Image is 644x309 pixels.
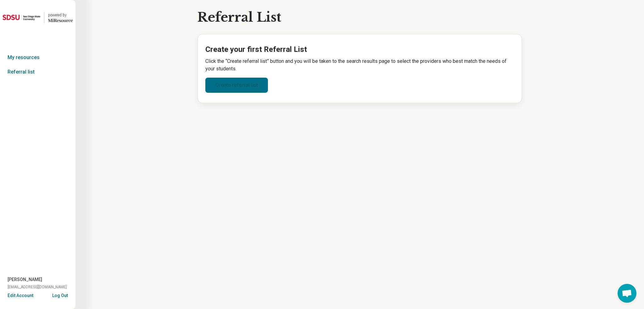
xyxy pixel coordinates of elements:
h2: Create your first Referral List [205,44,514,55]
p: Click the “Create referral list” button and you will be taken to the search results page to selec... [205,58,514,73]
button: Edit Account [8,292,33,299]
span: [PERSON_NAME] [8,276,42,283]
img: San Diego State University [3,10,40,25]
a: Create referral list [205,78,268,93]
button: Log Out [52,292,68,297]
a: San Diego State Universitypowered by [3,10,73,25]
h1: Referral List [197,10,281,25]
span: [EMAIL_ADDRESS][DOMAIN_NAME] [8,284,67,290]
a: Open chat [618,284,636,303]
div: powered by [48,12,73,18]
